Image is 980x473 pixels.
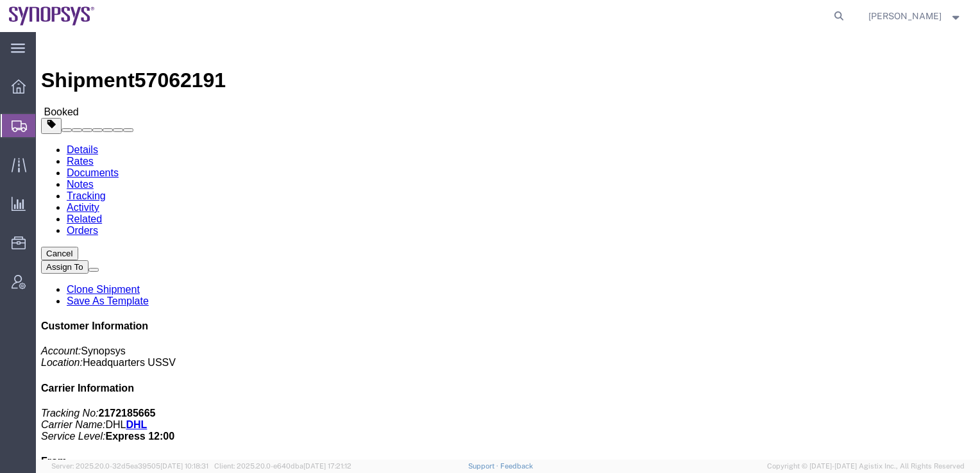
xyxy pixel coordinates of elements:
a: Support [468,462,500,470]
span: Demi Zhang [868,9,942,23]
span: Copyright © [DATE]-[DATE] Agistix Inc., All Rights Reserved [767,461,965,472]
span: [DATE] 10:18:31 [160,462,208,470]
span: Client: 2025.20.0-e640dba [214,462,351,470]
img: logo [9,6,95,26]
a: Feedback [500,462,533,470]
button: [PERSON_NAME] [868,8,963,24]
span: Server: 2025.20.0-32d5ea39505 [51,462,208,470]
span: [DATE] 17:21:12 [303,462,351,470]
iframe: FS Legacy Container [36,32,980,460]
